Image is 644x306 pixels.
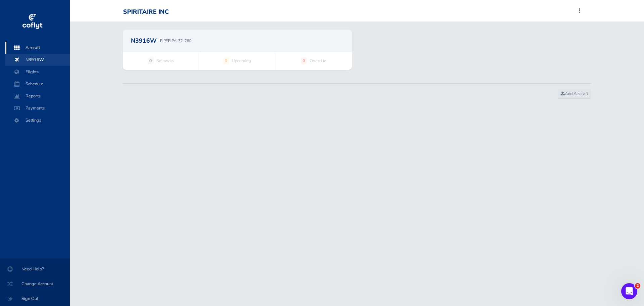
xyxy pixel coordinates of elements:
span: Schedule [12,78,63,90]
span: Need Help? [8,263,62,275]
span: Change Account [8,278,62,290]
span: Payments [12,102,63,114]
span: Upcoming [232,57,251,64]
span: Overdue [310,57,326,64]
span: Settings [12,114,63,126]
span: Sign Out [8,293,62,305]
img: coflyt logo [21,12,43,32]
a: N3916W PIPER PA-32-260 0 Squawks 0 Upcoming 0 Overdue [123,30,352,70]
span: 2 [635,283,640,289]
p: PIPER PA-32-260 [160,38,192,44]
span: Add Aircraft [561,91,588,97]
strong: 0 [148,57,154,64]
strong: 0 [223,57,229,64]
span: Flights [12,66,63,78]
span: Reports [12,90,63,102]
a: Add Aircraft [558,89,591,99]
h2: N3916W [131,38,157,44]
div: SPIRITAIRE INC [123,8,169,16]
span: N3916W [12,54,63,66]
span: Aircraft [12,42,63,54]
span: Squawks [156,57,174,64]
iframe: Intercom live chat [621,283,637,299]
strong: 0 [301,57,307,64]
